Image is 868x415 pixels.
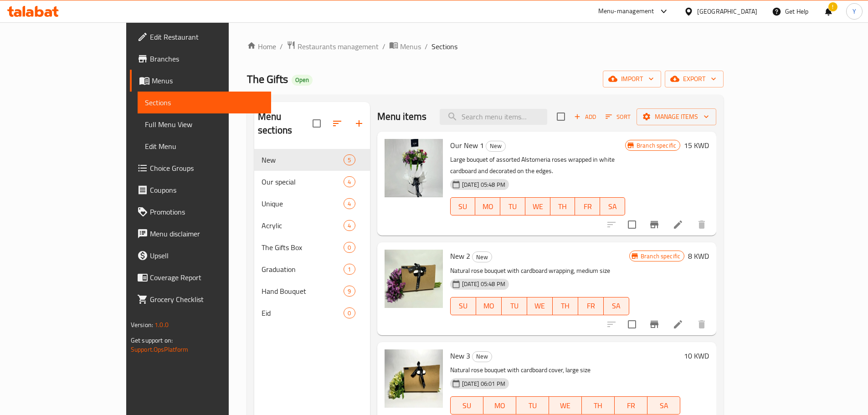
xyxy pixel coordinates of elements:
[473,351,492,362] span: New
[130,179,271,201] a: Coupons
[254,193,370,215] div: Unique4
[454,200,472,213] span: SU
[130,266,271,288] a: Coverage Report
[262,154,344,165] span: New
[307,114,326,133] span: Select all sections
[292,76,313,84] span: Open
[598,6,654,17] div: Menu-management
[458,280,509,288] span: [DATE] 05:48 PM
[344,265,354,274] span: 1
[262,307,344,318] span: Eid
[450,265,629,277] p: Natural rose bouquet with cardboard wrapping, medium size
[483,396,516,415] button: MO
[130,245,271,266] a: Upsell
[292,75,313,86] div: Open
[582,396,615,415] button: TH
[586,399,611,412] span: TH
[450,154,625,177] p: Large bouquet of assorted Alstomeria roses wrapped in white cardboard and decorated on the edges.
[344,200,354,208] span: 4
[262,264,344,275] span: Graduation
[262,198,344,209] div: Unique
[150,206,264,217] span: Promotions
[688,250,709,262] h6: 8 KWD
[382,41,385,52] li: /
[344,221,354,230] span: 4
[637,252,684,261] span: Branch specific
[154,319,169,331] span: 1.0.0
[684,349,709,362] h6: 10 KWD
[579,200,596,213] span: FR
[633,141,680,150] span: Branch specific
[575,197,600,215] button: FR
[258,110,313,137] h2: Menu sections
[344,286,355,297] div: items
[130,48,271,70] a: Branches
[262,176,344,187] span: Our special
[450,349,470,363] span: New 3
[610,73,654,85] span: import
[476,297,502,315] button: MO
[344,156,354,164] span: 5
[344,242,355,253] div: items
[450,249,470,263] span: New 2
[298,41,379,52] span: Restaurants management
[262,242,344,253] span: The Gifts Box
[150,272,264,283] span: Coverage Report
[691,313,713,335] button: delete
[450,138,484,152] span: Our New 1
[254,215,370,236] div: Acrylic4
[647,396,680,415] button: SA
[570,110,600,124] span: Add item
[254,280,370,302] div: Hand Bouquet9
[527,297,553,315] button: WE
[556,299,575,313] span: TH
[254,302,370,324] div: Eid0
[425,41,428,52] li: /
[500,197,525,215] button: TU
[673,219,683,230] a: Edit menu item
[440,109,547,125] input: search
[262,220,344,231] span: Acrylic
[150,163,264,174] span: Choice Groups
[145,119,264,130] span: Full Menu View
[377,110,427,123] h2: Menu items
[582,299,600,313] span: FR
[479,200,497,213] span: MO
[130,223,271,245] a: Menu disclaimer
[551,107,570,126] span: Select section
[454,399,480,412] span: SU
[525,197,550,215] button: WE
[651,399,677,412] span: SA
[486,141,506,152] div: New
[385,139,443,197] img: Our New 1
[131,319,153,331] span: Version:
[531,299,549,313] span: WE
[150,31,264,42] span: Edit Restaurant
[673,319,683,330] a: Edit menu item
[454,299,473,313] span: SU
[473,252,492,262] span: New
[570,110,600,124] button: Add
[150,250,264,261] span: Upsell
[450,364,681,376] p: Natural rose bouquet with cardboard cover, large size
[145,97,264,108] span: Sections
[672,73,716,85] span: export
[254,258,370,280] div: Graduation1
[138,135,271,157] a: Edit Menu
[472,351,492,362] div: New
[385,250,443,308] img: New 2
[431,41,457,52] span: Sections
[344,220,355,231] div: items
[287,41,379,52] a: Restaurants management
[549,396,582,415] button: WE
[644,111,709,123] span: Manage items
[247,41,724,52] nav: breadcrumb
[486,141,505,151] span: New
[344,178,354,186] span: 4
[853,6,856,16] span: Y
[553,399,578,412] span: WE
[516,396,549,415] button: TU
[502,297,527,315] button: TU
[138,113,271,135] a: Full Menu View
[130,70,271,92] a: Menus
